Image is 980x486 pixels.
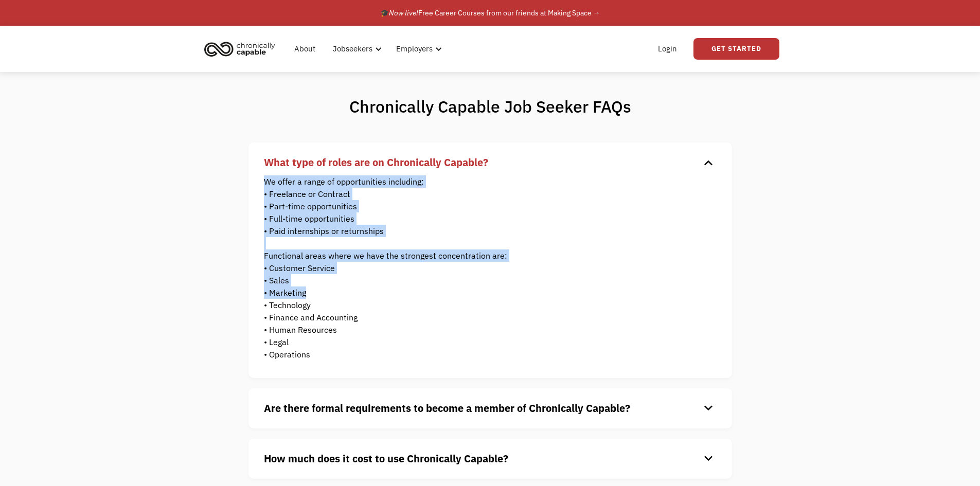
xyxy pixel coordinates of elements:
[390,32,445,65] div: Employers
[327,32,385,65] div: Jobseekers
[700,401,717,416] div: keyboard_arrow_down
[389,8,418,17] em: Now live!
[700,155,717,170] div: keyboard_arrow_down
[380,7,600,19] div: 🎓 Free Career Courses from our friends at Making Space →
[264,155,488,169] strong: What type of roles are on Chronically Capable?
[264,175,701,361] p: We offer a range of opportunities including: • Freelance or Contract • Part-time opportunities • ...
[693,38,779,60] a: Get Started
[333,43,372,55] div: Jobseekers
[201,38,283,60] a: home
[264,401,630,415] strong: Are there formal requirements to become a member of Chronically Capable?
[652,32,683,65] a: Login
[201,38,278,60] img: Chronically Capable logo
[396,43,433,55] div: Employers
[700,451,717,466] div: keyboard_arrow_down
[309,96,671,117] h1: Chronically Capable Job Seeker FAQs
[288,32,322,65] a: About
[264,452,508,465] strong: How much does it cost to use Chronically Capable?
